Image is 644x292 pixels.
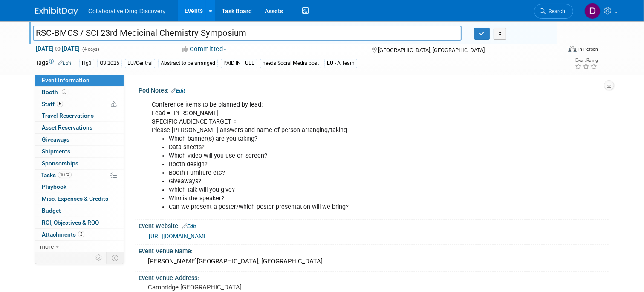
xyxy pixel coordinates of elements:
span: 5 [57,101,63,107]
td: Tags [35,58,72,68]
span: Shipments [42,148,70,155]
span: more [40,243,54,250]
a: Search [534,4,573,19]
span: to [54,45,62,52]
a: Edit [182,223,196,229]
span: 100% [58,172,72,178]
div: Event Website: [139,220,609,231]
div: Event Venue Name: [139,245,609,255]
span: Travel Reservations [42,112,94,119]
span: Playbook [42,183,66,190]
li: Booth design? [169,160,512,169]
span: Asset Reservations [42,124,92,131]
span: Misc. Expenses & Credits [42,195,108,202]
img: Daniel Castro [584,3,601,19]
td: Personalize Event Tab Strip [92,252,107,263]
img: ExhibitDay [35,7,78,16]
a: Event Information [35,75,124,86]
a: Tasks100% [35,170,124,181]
span: Staff [42,101,63,107]
span: Booth [42,89,68,95]
li: Which banner(s) are you taking? [169,135,512,143]
span: Search [546,8,565,14]
li: Which video will you use on screen? [169,152,512,160]
span: Sponsorships [42,160,78,167]
a: Shipments [35,146,124,157]
a: Giveaways [35,134,124,145]
span: Potential Scheduling Conflict -- at least one attendee is tagged in another overlapping event. [111,101,117,108]
a: Booth [35,87,124,98]
span: Booth not reserved yet [60,89,68,95]
a: Misc. Expenses & Credits [35,193,124,205]
span: [GEOGRAPHIC_DATA], [GEOGRAPHIC_DATA] [378,47,485,53]
span: Giveaways [42,136,69,143]
a: Travel Reservations [35,110,124,121]
div: PAID IN FULL [221,59,257,68]
div: Pod Notes: [139,84,609,95]
div: needs Social Media post [260,59,321,68]
a: Asset Reservations [35,122,124,133]
a: Edit [58,60,72,66]
div: Event Format [515,44,598,57]
span: Collaborative Drug Discovery [88,8,165,14]
li: Which talk will you give? [169,186,512,194]
a: Attachments2 [35,229,124,240]
a: Playbook [35,181,124,193]
button: Committed [179,45,230,54]
td: Toggle Event Tabs [107,252,124,263]
li: Booth Furniture etc? [169,169,512,177]
span: Attachments [42,231,84,238]
a: Budget [35,205,124,217]
div: Hg3 [79,59,94,68]
a: more [35,241,124,252]
div: [PERSON_NAME][GEOGRAPHIC_DATA], [GEOGRAPHIC_DATA] [145,255,602,268]
a: Sponsorships [35,158,124,169]
span: 2 [78,231,84,237]
a: Edit [171,88,185,94]
div: In-Person [578,46,598,52]
div: Event Venue Address: [139,272,609,282]
span: [DATE] [DATE] [35,45,80,52]
span: Tasks [41,172,72,179]
div: EU/Central [125,59,155,68]
pre: Cambridge [GEOGRAPHIC_DATA] [148,283,325,291]
li: Giveaways? [169,177,512,186]
a: Staff5 [35,98,124,110]
span: ROI, Objectives & ROO [42,219,99,226]
button: X [494,28,507,40]
span: Event Information [42,77,90,84]
div: Conference items to be planned by lead: Lead = [PERSON_NAME] SPECIFIC AUDIENCE TARGET = Please [P... [146,96,517,216]
span: (4 days) [81,46,99,52]
a: [URL][DOMAIN_NAME] [149,233,209,240]
li: Who is the speaker? [169,194,512,203]
img: Format-Inperson.png [568,46,577,52]
div: Abstract to be arranged [158,59,218,68]
span: Budget [42,207,61,214]
a: ROI, Objectives & ROO [35,217,124,228]
div: Q3 2025 [97,59,122,68]
li: Data sheets? [169,143,512,152]
li: Can we present a poster/which poster presentation will we bring? [169,203,512,211]
div: EU - A Team [324,59,357,68]
div: Event Rating [575,58,598,63]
